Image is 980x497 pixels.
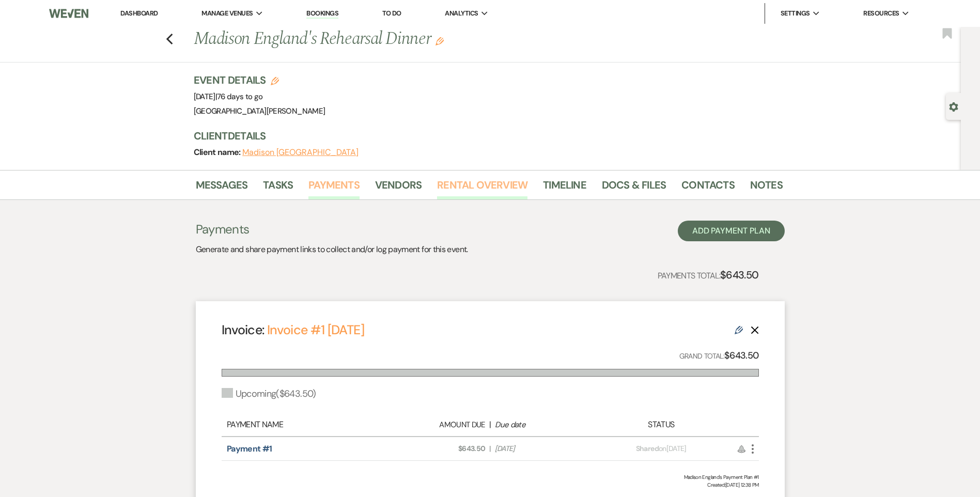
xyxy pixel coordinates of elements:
[678,221,785,241] button: Add Payment Plan
[196,221,468,238] h3: Payments
[227,418,385,431] div: Payment Name
[390,443,485,454] span: $643.50
[681,177,735,199] a: Contacts
[724,349,759,362] strong: $643.50
[495,443,590,454] span: [DATE]
[222,321,364,339] h4: Invoice:
[602,177,666,199] a: Docs & Files
[194,73,325,87] h3: Event Details
[217,91,263,102] span: 76 days to go
[390,419,485,431] div: Amount Due
[242,148,359,157] button: Madison [GEOGRAPHIC_DATA]
[720,268,759,282] strong: $643.50
[267,321,364,338] a: Invoice #1 [DATE]
[201,8,253,19] span: Manage Venues
[781,8,810,19] span: Settings
[382,9,401,18] a: To Do
[194,129,772,143] h3: Client Details
[489,443,490,454] span: |
[375,177,422,199] a: Vendors
[306,9,338,19] a: Bookings
[222,473,759,481] div: Madison England's Payment Plan #1
[435,36,444,45] button: Edit
[679,348,759,363] p: Grand Total:
[196,177,248,199] a: Messages
[222,387,316,401] div: Upcoming ( $643.50 )
[120,9,158,18] a: Dashboard
[750,177,783,199] a: Notes
[308,177,360,199] a: Payments
[658,267,759,283] p: Payments Total:
[595,443,727,454] div: on [DATE]
[543,177,586,199] a: Timeline
[194,147,243,158] span: Client name:
[949,101,958,111] button: Open lead details
[194,106,325,116] span: [GEOGRAPHIC_DATA][PERSON_NAME]
[196,243,468,256] p: Generate and share payment links to collect and/or log payment for this event.
[222,481,759,489] span: Created: [DATE] 12:38 PM
[194,91,263,102] span: [DATE]
[445,8,478,19] span: Analytics
[863,8,899,19] span: Resources
[437,177,527,199] a: Rental Overview
[194,27,657,52] h1: Madison England's Rehearsal Dinner
[215,91,263,102] span: |
[49,3,88,24] img: Weven Logo
[636,444,659,453] span: Shared
[227,443,272,454] a: Payment #1
[263,177,293,199] a: Tasks
[595,418,727,431] div: Status
[385,418,596,431] div: |
[495,419,590,431] div: Due date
